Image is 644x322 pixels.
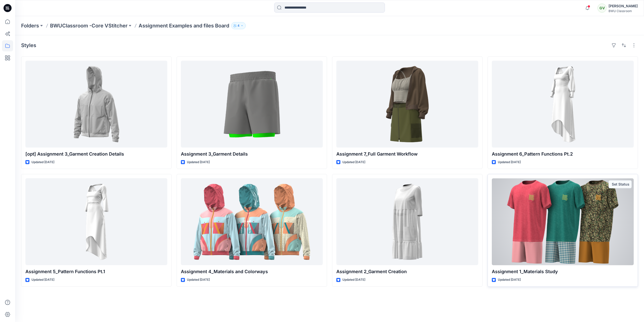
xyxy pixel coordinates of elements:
a: Assignment 2_Garment Creation [336,178,478,265]
p: Updated [DATE] [187,277,210,282]
a: BWUClassroom -Core VStitcher [50,22,128,29]
a: Assignment 6_Pattern Functions Pt.2 [492,61,634,148]
p: Updated [DATE] [31,277,54,282]
p: Assignment 7_Full Garment Workflow [336,151,478,158]
p: Assignment 4_Materials and Colorways [181,268,323,275]
a: Assignment 1_Materials Study [492,178,634,265]
p: Updated [DATE] [31,160,54,165]
p: Assignment Examples and files Board [139,22,229,29]
p: Updated [DATE] [498,160,521,165]
a: Assignment 7_Full Garment Workflow [336,61,478,148]
p: Updated [DATE] [498,277,521,282]
p: 4 [237,23,239,28]
p: Updated [DATE] [342,160,365,165]
a: Assignment 5_Pattern Functions Pt.1 [25,178,167,265]
p: Assignment 1_Materials Study [492,268,634,275]
p: Assignment 6_Pattern Functions Pt.2 [492,151,634,158]
p: Assignment 2_Garment Creation [336,268,478,275]
p: Assignment 3_Garment Details [181,151,323,158]
button: 4 [231,22,246,29]
p: Updated [DATE] [187,160,210,165]
a: Assignment 4_Materials and Colorways [181,178,323,265]
a: [opt] Assignment 3_Garment Creation Details [25,61,167,148]
p: Assignment 5_Pattern Functions Pt.1 [25,268,167,275]
a: Assignment 3_Garment Details [181,61,323,148]
div: GV [597,4,607,13]
a: Folders [21,22,39,29]
div: BWU Classroom [609,9,638,13]
p: Updated [DATE] [342,277,365,282]
p: [opt] Assignment 3_Garment Creation Details [25,151,167,158]
div: [PERSON_NAME] [609,3,638,9]
h4: Styles [21,42,36,48]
